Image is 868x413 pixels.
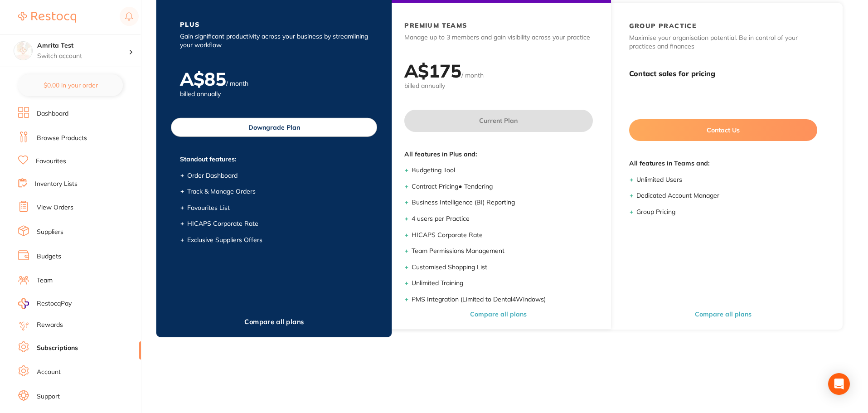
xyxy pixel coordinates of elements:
[180,68,226,90] h2: A$ 85
[37,252,61,261] a: Budgets
[636,191,817,200] li: Dedicated Account Manager
[412,279,592,288] li: Unlimited Training
[412,214,592,224] li: 4 users per Practice
[828,373,850,395] div: Open Intercom Messenger
[467,310,529,318] button: Compare all plans
[35,180,78,189] a: Inventory Lists
[242,317,307,326] button: Compare all plans
[37,109,68,118] a: Dashboard
[37,276,53,285] a: Team
[14,42,32,60] img: Amrita Test
[404,33,592,42] p: Manage up to 3 members and gain visibility across your practice
[226,79,248,87] span: / month
[412,166,592,175] li: Budgeting Tool
[187,187,368,196] li: Track & Manage Orders
[404,21,467,29] h2: PREMIUM TEAMS
[180,20,200,29] h2: PLUS
[629,119,817,141] button: Contact Us
[18,298,72,309] a: RestocqPay
[180,90,368,99] span: billed annually
[412,198,592,207] li: Business Intelligence (BI) Reporting
[37,52,129,61] p: Switch account
[18,7,76,28] a: Restocq Logo
[629,159,817,168] span: All features in Teams and:
[180,155,368,164] span: Standout features:
[412,263,592,272] li: Customised Shopping List
[629,34,817,51] p: Maximise your organisation potential. Be in control of your practices and finances
[37,344,78,353] a: Subscriptions
[412,182,592,191] li: Contract Pricing ● Tendering
[37,41,129,50] h4: Amrita Test
[404,82,592,91] span: billed annually
[412,247,592,256] li: Team Permissions Management
[412,231,592,240] li: HICAPS Corporate Rate
[404,59,461,82] h2: A$ 175
[36,157,66,166] a: Favourites
[629,22,697,30] h2: GROUP PRACTICE
[18,298,29,309] img: RestocqPay
[412,295,592,304] li: PMS Integration (Limited to Dental4Windows)
[636,208,817,217] li: Group Pricing
[37,299,72,308] span: RestocqPay
[37,321,63,330] a: Rewards
[187,236,368,245] li: Exclusive Suppliers Offers
[37,368,61,377] a: Account
[629,69,817,78] h3: Contact sales for pricing
[187,204,368,213] li: Favourites List
[37,392,60,401] a: Support
[18,74,123,96] button: $0.00 in your order
[692,310,754,318] button: Compare all plans
[187,219,368,228] li: HICAPS Corporate Rate
[37,134,87,143] a: Browse Products
[461,71,484,79] span: / month
[37,203,73,212] a: View Orders
[37,228,63,237] a: Suppliers
[180,32,368,50] p: Gain significant productivity across your business by streamlining your workflow
[404,150,592,159] span: All features in Plus and:
[636,175,817,185] li: Unlimited Users
[18,12,76,23] img: Restocq Logo
[404,110,592,131] button: Current Plan
[171,118,377,137] button: Downgrade Plan
[187,171,368,180] li: Order Dashboard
